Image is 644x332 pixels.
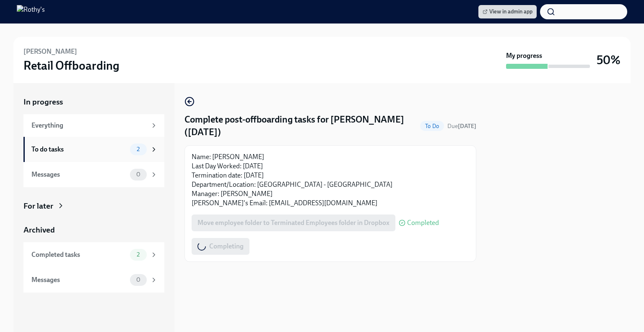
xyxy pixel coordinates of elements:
[407,220,439,226] span: Completed
[23,242,164,267] a: Completed tasks2
[23,58,119,73] h3: Retail Offboarding
[131,171,145,178] span: 0
[31,250,127,259] div: Completed tasks
[597,52,621,68] h3: 50%
[506,51,542,60] strong: My progress
[447,123,476,130] span: Due
[192,152,469,208] p: Name: [PERSON_NAME] Last Day Worked: [DATE] Termination date: [DATE] Department/Location: [GEOGRA...
[31,275,127,285] div: Messages
[23,225,164,235] a: Archived
[31,121,147,130] div: Everything
[132,251,145,258] span: 2
[447,122,476,130] span: September 5th, 2025 09:00
[131,277,145,283] span: 0
[23,162,164,187] a: Messages0
[478,5,537,18] a: View in admin app
[31,170,127,179] div: Messages
[17,5,45,18] img: Rothy's
[23,201,53,212] div: For later
[23,47,77,56] h6: [PERSON_NAME]
[23,97,164,107] a: In progress
[184,113,417,139] h4: Complete post-offboarding tasks for [PERSON_NAME] ([DATE])
[23,137,164,162] a: To do tasks2
[31,145,127,154] div: To do tasks
[458,123,476,130] strong: [DATE]
[23,201,164,212] a: For later
[23,267,164,293] a: Messages0
[420,123,444,129] span: To Do
[483,8,532,16] span: View in admin app
[23,114,164,137] a: Everything
[132,146,145,152] span: 2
